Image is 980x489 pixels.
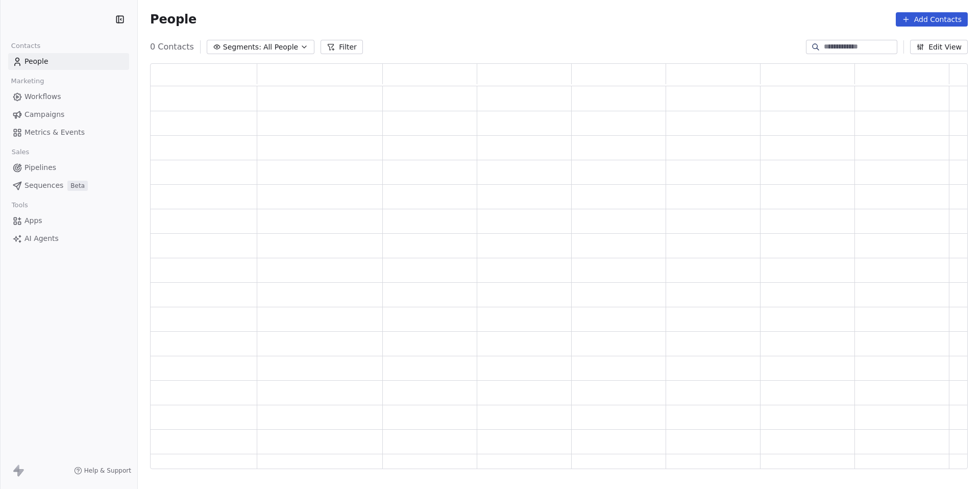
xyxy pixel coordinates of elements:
[24,56,48,67] span: People
[150,12,197,27] span: People
[24,127,85,138] span: Metrics & Events
[24,233,59,244] span: AI Agents
[8,88,129,105] a: Workflows
[7,38,45,54] span: Contacts
[24,215,42,226] span: Apps
[8,106,129,123] a: Campaigns
[7,198,32,213] span: Tools
[8,53,129,70] a: People
[8,230,129,247] a: AI Agents
[910,40,968,54] button: Edit View
[8,212,129,229] a: Apps
[8,177,129,194] a: SequencesBeta
[24,91,61,102] span: Workflows
[263,42,298,53] span: All People
[67,181,88,191] span: Beta
[150,41,194,53] span: 0 Contacts
[7,144,34,160] span: Sales
[8,124,129,141] a: Metrics & Events
[8,159,129,176] a: Pipelines
[84,467,131,475] span: Help & Support
[7,74,48,89] span: Marketing
[896,12,968,27] button: Add Contacts
[223,42,261,53] span: Segments:
[24,162,56,173] span: Pipelines
[321,40,363,54] button: Filter
[24,180,63,191] span: Sequences
[24,109,64,120] span: Campaigns
[74,467,131,475] a: Help & Support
